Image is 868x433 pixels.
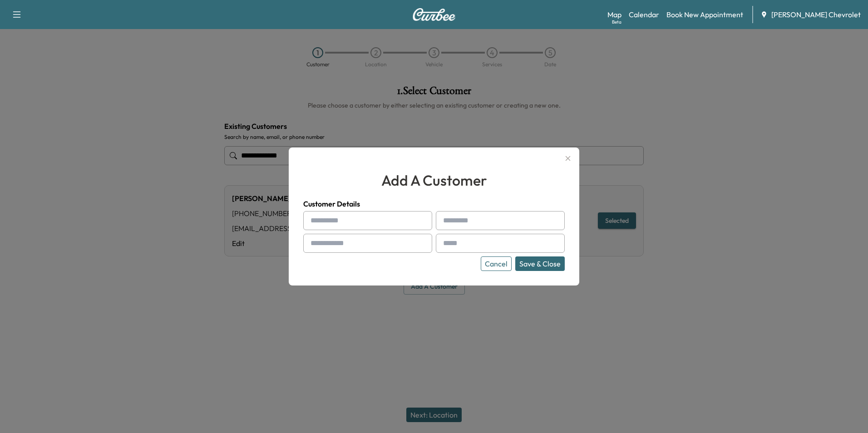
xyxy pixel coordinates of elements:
[412,8,456,21] img: Curbee Logo
[303,198,565,209] h4: Customer Details
[515,256,565,271] button: Save & Close
[666,9,743,20] a: Book New Appointment
[629,9,659,20] a: Calendar
[607,9,621,20] a: MapBeta
[612,19,621,25] div: Beta
[771,9,861,20] span: [PERSON_NAME] Chevrolet
[303,169,565,191] h2: add a customer
[481,256,512,271] button: Cancel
